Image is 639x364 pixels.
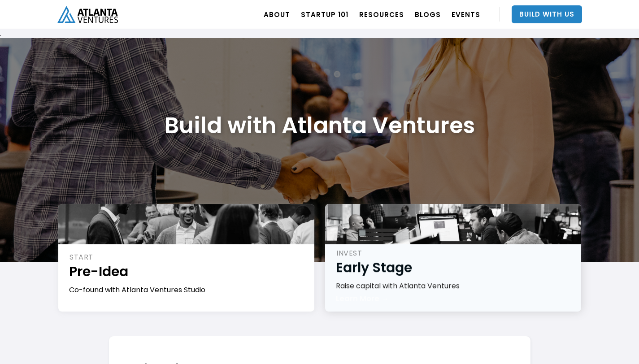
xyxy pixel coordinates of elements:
[69,285,304,295] div: Co-found with Atlanta Ventures Studio
[301,2,348,27] a: Startup 101
[336,294,389,303] div: Learn More →
[512,5,582,23] a: Build With Us
[69,300,137,309] div: Join the Studio →
[325,204,581,312] a: INVESTEarly StageRaise capital with Atlanta VenturesLearn More →
[336,258,571,277] h1: Early Stage
[336,248,571,258] div: INVEST
[415,2,441,27] a: BLOGS
[336,281,571,291] div: Raise capital with Atlanta Ventures
[70,252,304,262] div: START
[359,2,404,27] a: RESOURCES
[69,262,304,281] h1: Pre-Idea
[165,112,475,139] h1: Build with Atlanta Ventures
[264,2,290,27] a: ABOUT
[58,204,314,312] a: STARTPre-IdeaCo-found with Atlanta Ventures StudioJoin the Studio →
[452,2,480,27] a: EVENTS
